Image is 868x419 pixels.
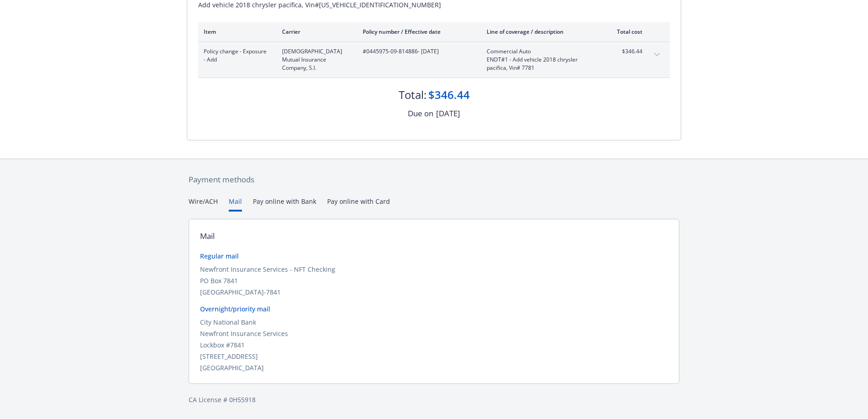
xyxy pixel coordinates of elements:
[204,47,267,64] span: Policy change - Exposure - Add
[327,197,390,212] button: Pay online with Card
[200,363,668,372] div: [GEOGRAPHIC_DATA]
[608,28,642,36] div: Total cost
[608,47,642,56] span: $346.44
[408,108,433,119] div: Due on
[436,108,460,119] div: [DATE]
[363,28,472,36] div: Policy number / Effective date
[282,28,348,36] div: Carrier
[200,230,215,242] div: Mail
[200,304,668,314] div: Overnight/priority mail
[200,340,668,350] div: Lockbox #7841
[399,87,426,103] div: Total:
[200,251,668,261] div: Regular mail
[650,47,664,62] button: expand content
[189,395,679,404] div: CA License # 0H55918
[487,56,594,72] span: ENDT#1 - Add vehicle 2018 chrysler pacifica, Vin# 7781
[487,28,594,36] div: Line of coverage / description
[189,174,679,186] div: Payment methods
[200,287,668,297] div: [GEOGRAPHIC_DATA]-7841
[200,276,668,285] div: PO Box 7841
[189,197,218,212] button: Wire/ACH
[198,42,670,78] div: Policy change - Exposure - Add[DEMOGRAPHIC_DATA] Mutual Insurance Company, S.I.#0445975-09-814886...
[428,87,470,103] div: $346.44
[200,329,668,338] div: Newfront Insurance Services
[200,352,668,361] div: [STREET_ADDRESS]
[204,28,267,36] div: Item
[200,317,668,327] div: City National Bank
[487,47,594,56] span: Commercial Auto
[253,197,316,212] button: Pay online with Bank
[282,47,348,72] span: [DEMOGRAPHIC_DATA] Mutual Insurance Company, S.I.
[200,264,668,274] div: Newfront Insurance Services - NFT Checking
[363,47,472,56] span: #0445975-09-814886 - [DATE]
[229,197,242,212] button: Mail
[487,47,594,72] span: Commercial AutoENDT#1 - Add vehicle 2018 chrysler pacifica, Vin# 7781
